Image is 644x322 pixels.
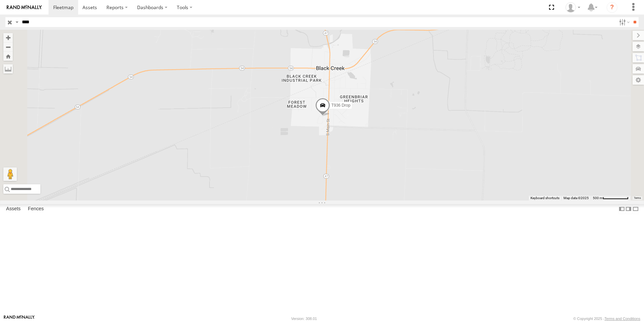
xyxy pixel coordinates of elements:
label: Map Settings [633,75,644,85]
a: Terms (opens in new tab) [634,197,641,199]
label: Search Query [14,17,20,27]
label: Measure [3,64,13,74]
div: © Copyright 2025 - [573,317,640,321]
button: Drag Pegman onto the map to open Street View [3,167,17,181]
label: Fences [25,204,47,214]
span: 500 m [593,196,603,200]
label: Assets [3,204,24,214]
button: Map Scale: 500 m per 73 pixels [591,196,631,200]
img: rand-logo.svg [7,5,42,10]
label: Dock Summary Table to the Left [618,204,625,214]
div: Version: 308.01 [291,317,317,321]
span: T936 Drop [331,103,351,108]
button: Keyboard shortcuts [530,196,559,200]
button: Zoom Home [3,52,13,61]
button: Zoom out [3,42,13,52]
a: Visit our Website [4,315,35,322]
label: Search Filter Options [616,17,631,27]
label: Dock Summary Table to the Right [625,204,632,214]
div: Jay Hammerstrom [563,2,583,12]
a: Terms and Conditions [605,317,640,321]
span: Map data ©2025 [563,196,589,200]
label: Hide Summary Table [632,204,639,214]
button: Zoom in [3,33,13,42]
i: ? [607,2,617,13]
